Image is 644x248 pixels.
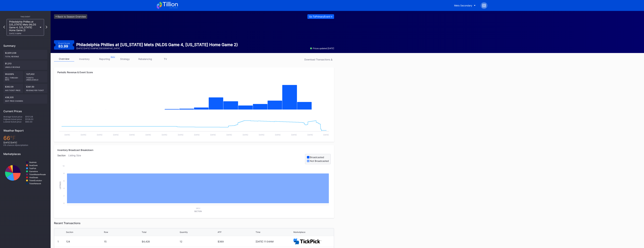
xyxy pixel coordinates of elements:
div: Time [256,231,260,233]
div: Event Score [58,42,70,45]
text: [DATE] [275,134,281,136]
div: $108.00 [25,118,47,120]
img: TickPick_logo.svg [293,239,321,244]
div: Highest ticket price [3,118,25,120]
div: Revenue per ticket [26,88,46,91]
span: ℉ [10,135,16,141]
div: 12 [180,240,217,243]
text: 8 [63,172,64,174]
div: $362.09 [3,84,23,93]
div: Quantity [180,231,188,233]
div: 438,335 [3,94,47,104]
div: Go To Primary Event -> [309,15,332,18]
svg: Chart title [57,80,331,113]
text: Gametime [29,170,38,172]
text: [DATE] [226,134,232,136]
text: Listings [59,181,61,189]
div: $2,691,038 [3,50,47,59]
text: TickPick [29,167,36,169]
div: Current Prices [3,110,47,113]
div: 66 [3,135,47,141]
div: Total Revenue [5,54,46,58]
text: [DATE] [210,134,216,136]
div: Tickets Unsold/Sold [26,75,46,81]
div: Prices updated [DATE] [310,47,334,50]
div: This Event [3,16,47,18]
div: 1 [58,240,59,243]
svg: Chart title [57,164,331,215]
div: Inventory Broadcast Breakdown [57,149,331,151]
div: $1,213 [3,61,47,70]
text: StubHub [29,161,37,163]
text: [DATE] [145,134,151,136]
div: 0 % chance of precipitation [3,144,47,146]
text: [DATE] [162,134,167,136]
svg: Chart title [57,113,331,138]
text: [DATE] [259,134,264,136]
text: [DATE] [129,134,135,136]
text: [DATE] [323,134,329,136]
div: Avg ticket price [5,88,21,91]
div: Unsold Revenue [5,65,46,68]
div: 15 [104,240,141,243]
text: SRO2 [196,207,200,209]
div: 83.99 [58,45,69,48]
div: Philadelphia Phillies at [US_STATE] Mets (NLDS Game 4, [US_STATE] Home Game 2) [9,20,38,34]
text: [DATE] [97,134,102,136]
a: rebalancing [135,56,155,62]
div: $101.08 [25,115,47,118]
text: [DATE] [178,134,183,136]
a: inventory [74,56,94,62]
text: 10 [63,165,64,167]
text: TicketNetwork [29,183,41,185]
button: Go ToPrimaryEvent-> [307,14,334,19]
div: Not Broadcasted [310,160,329,162]
div: Row [104,231,108,233]
a: strategy [115,56,135,62]
div: [DATE] [DATE] 5:08PM | [GEOGRAPHIC_DATA] [76,47,238,50]
text: [DATE] [243,134,248,136]
div: $369 [218,240,255,243]
text: 6 [63,180,64,182]
text: Section [194,210,202,212]
div: Recent Transactions [54,221,334,225]
div: 12/7,432 [24,71,47,82]
text: [DATE] [291,134,297,136]
div: [DATE] 5:08PM [9,32,38,34]
div: ATP [218,231,222,233]
div: Sell Through Rate [5,75,21,81]
div: $93.00 [25,120,47,123]
text: VividSeats [29,176,38,179]
div: $4,428 [142,240,179,243]
text: 0 [63,202,64,204]
a: TV [155,56,175,62]
div: Listing Size [68,154,84,164]
div: [DATE] 11:04AM [256,240,293,243]
div: Weather Report [3,129,47,132]
text: SeatGeek [29,164,38,166]
div: Total [142,231,146,233]
text: [DATE] [81,134,86,136]
text: [DATE] [194,134,200,136]
div: Summary [3,44,47,47]
div: Periodic Revenue & Event Score [57,71,331,74]
div: Section [57,154,68,164]
div: $361.50 [24,84,47,93]
text: 4 [63,187,64,189]
div: Marketplace [293,231,305,233]
button: Download Transactions [303,57,334,62]
svg: Chart title [3,158,47,188]
a: <-Back to Season Overview [54,14,87,19]
div: 124 [66,240,103,243]
text: [DATE] [113,134,119,136]
div: Download Transactions [304,58,332,61]
div: Marketplaces [3,152,47,156]
text: [DATE] [64,134,70,136]
div: Lowest ticket price [3,120,25,123]
button: Mets Secondary [452,2,478,9]
div: 99.839% [3,71,23,82]
a: overview [54,56,74,62]
div: seat price changes [5,99,46,102]
div: Philadelphia Phillies at [US_STATE] Mets (NLDS Game 4, [US_STATE] Home Game 2) [76,42,238,47]
div: Broadcasted [310,156,324,159]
